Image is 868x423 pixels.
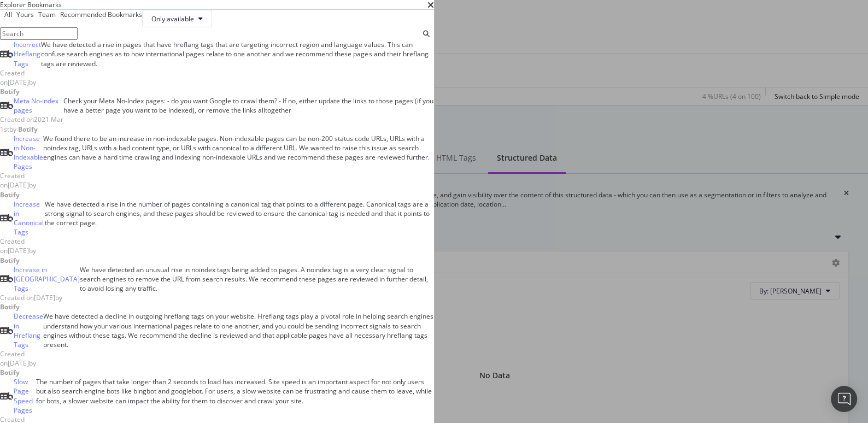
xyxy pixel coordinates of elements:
div: Team [38,10,56,19]
div: All [4,10,12,19]
div: Team [34,10,56,19]
div: Yours [16,10,34,19]
div: Incorrect Hreflang Tags [14,40,41,68]
span: Only available [151,14,194,23]
button: Only available [142,10,212,27]
div: Meta No-index pages [14,96,63,115]
div: Recommended Bookmarks [60,10,142,19]
div: Increase in Non-Indexable Pages [14,134,43,172]
div: We have detected an unusual rise in noindex tags being added to pages. A noindex tag is a very cl... [80,265,434,312]
div: We found there to be an increase in non-indexable pages. Non-indexable pages can be non-200 statu... [43,134,434,199]
div: Increase in [GEOGRAPHIC_DATA] Tags [14,265,80,293]
div: Decrease in Hreflang Tags [14,312,43,349]
b: Botify [18,125,38,134]
div: Yours [12,10,34,19]
div: We have detected a decline in outgoing hreflang tags on your website. Hreflang tags play a pivota... [43,312,434,377]
div: We have detected a rise in pages that have hreflang tags that are targeting incorrect region and ... [41,40,434,96]
div: Slow Page Speed Pages [14,377,36,415]
div: We have detected a rise in the number of pages containing a canonical tag that points to a differ... [45,199,434,265]
div: Check your Meta No-Index pages: - do you want Google to crawl them? - If no, either update the li... [63,96,434,134]
div: Increase in Canonical Tags [14,199,45,237]
div: Open Intercom Messenger [831,386,857,412]
div: Recommended Bookmarks [56,10,142,19]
